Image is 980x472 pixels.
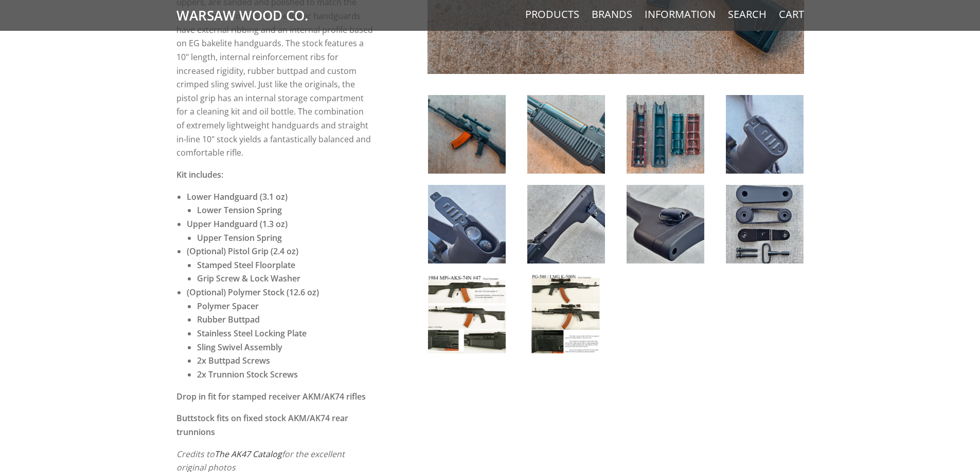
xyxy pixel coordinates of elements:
img: East German AK-74 Prototype Furniture [627,185,704,263]
strong: Polymer Spacer [197,300,259,312]
strong: (Optional) Polymer Stock (12.6 oz) [187,287,319,298]
img: East German AK-74 Prototype Furniture [726,95,804,174]
strong: Drop in fit for stamped receiver AKM/AK74 rifles [176,391,366,402]
img: East German AK-74 Prototype Furniture [627,95,704,174]
a: Cart [779,8,804,21]
strong: Stainless Steel Locking Plate [197,328,307,339]
strong: Lower Tension Spring [197,204,282,216]
a: Products [525,8,579,21]
img: East German AK-74 Prototype Furniture [527,185,605,263]
img: East German AK-74 Prototype Furniture [428,185,506,263]
img: East German AK-74 Prototype Furniture [527,95,605,174]
img: East German AK-74 Prototype Furniture [726,185,804,263]
strong: 2x Buttpad Screws [197,355,270,366]
img: East German AK-74 Prototype Furniture [428,275,506,353]
strong: Upper Tension Spring [197,232,282,243]
strong: 2x Trunnion Stock Screws [197,369,298,380]
strong: Kit includes: [176,169,223,180]
strong: Rubber Buttpad [197,314,260,325]
strong: Stamped Steel Floorplate [197,259,295,271]
a: Search [728,8,767,21]
a: Brands [592,8,632,21]
img: East German AK-74 Prototype Furniture [428,95,506,174]
strong: Grip Screw & Lock Washer [197,273,300,284]
strong: (Optional) Pistol Grip (2.4 oz) [187,246,298,257]
img: East German AK-74 Prototype Furniture [527,275,605,353]
strong: Upper Handguard (1.3 oz) [187,218,288,230]
a: The AK47 Catalog [215,448,282,460]
a: Information [645,8,716,21]
strong: Sling Swivel Assembly [197,342,282,353]
strong: Buttstock fits on fixed stock AKM/AK74 rear trunnions [176,412,348,438]
strong: Lower Handguard (3.1 oz) [187,191,288,202]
